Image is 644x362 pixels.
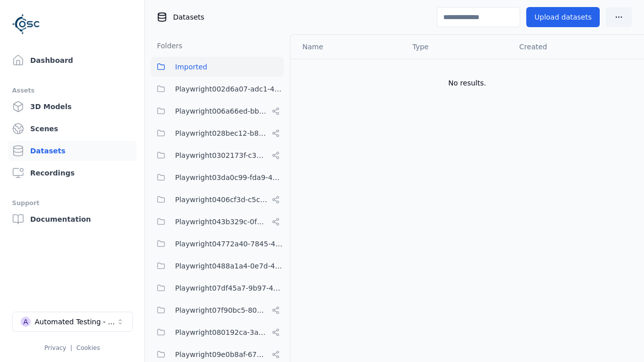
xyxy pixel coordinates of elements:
[175,282,284,294] span: Playwright07df45a7-9b97-4519-9260-365d86e9bcdb
[175,83,284,95] span: Playwright002d6a07-adc1-4c24-b05e-c31b39d5c727
[151,322,284,342] button: Playwright080192ca-3ab8-4170-8689-2c2dffafb10d
[405,35,511,59] th: Type
[8,97,136,117] a: 3D Models
[175,326,268,338] span: Playwright080192ca-3ab8-4170-8689-2c2dffafb10d
[151,300,284,320] button: Playwright07f90bc5-80d1-4d58-862e-051c9f56b799
[175,216,268,228] span: Playwright043b329c-0fea-4eef-a1dd-c1b85d96f68d
[151,79,284,99] button: Playwright002d6a07-adc1-4c24-b05e-c31b39d5c727
[35,317,116,327] div: Automated Testing - Playwright
[44,344,66,351] a: Privacy
[151,190,284,210] button: Playwright0406cf3d-c5c6-4809-a891-d4d7aaf60441
[511,35,628,59] th: Created
[175,171,284,184] span: Playwright03da0c99-fda9-4a9e-aae8-21aa8e1fe531
[70,344,72,351] span: |
[173,12,204,22] span: Datasets
[175,238,284,250] span: Playwright04772a40-7845-40f2-bf94-f85d29927f9d
[151,101,284,121] button: Playwright006a66ed-bbfa-4b84-a6f2-8b03960da6f1
[175,348,268,360] span: Playwright09e0b8af-6797-487c-9a58-df45af994400
[526,7,600,27] button: Upload datasets
[175,61,207,73] span: Imported
[8,141,136,161] a: Datasets
[175,304,268,316] span: Playwright07f90bc5-80d1-4d58-862e-051c9f56b799
[8,50,136,70] a: Dashboard
[12,10,40,38] img: Logo
[151,167,284,188] button: Playwright03da0c99-fda9-4a9e-aae8-21aa8e1fe531
[175,260,284,272] span: Playwright0488a1a4-0e7d-4299-bdea-dd156cc484d6
[12,84,132,97] div: Assets
[290,59,644,107] td: No results.
[12,312,133,332] button: Select a workspace
[8,119,136,139] a: Scenes
[175,149,268,161] span: Playwright0302173f-c313-40eb-a2c1-2f14b0f3806f
[151,278,284,298] button: Playwright07df45a7-9b97-4519-9260-365d86e9bcdb
[151,57,284,77] button: Imported
[290,35,405,59] th: Name
[76,344,100,351] a: Cookies
[175,194,268,206] span: Playwright0406cf3d-c5c6-4809-a891-d4d7aaf60441
[151,212,284,232] button: Playwright043b329c-0fea-4eef-a1dd-c1b85d96f68d
[151,145,284,165] button: Playwright0302173f-c313-40eb-a2c1-2f14b0f3806f
[151,41,183,51] h3: Folders
[151,256,284,276] button: Playwright0488a1a4-0e7d-4299-bdea-dd156cc484d6
[21,317,31,327] div: A
[175,127,268,139] span: Playwright028bec12-b853-4041-8716-f34111cdbd0b
[151,123,284,143] button: Playwright028bec12-b853-4041-8716-f34111cdbd0b
[175,105,268,117] span: Playwright006a66ed-bbfa-4b84-a6f2-8b03960da6f1
[8,163,136,183] a: Recordings
[151,234,284,254] button: Playwright04772a40-7845-40f2-bf94-f85d29927f9d
[12,197,132,209] div: Support
[8,209,136,229] a: Documentation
